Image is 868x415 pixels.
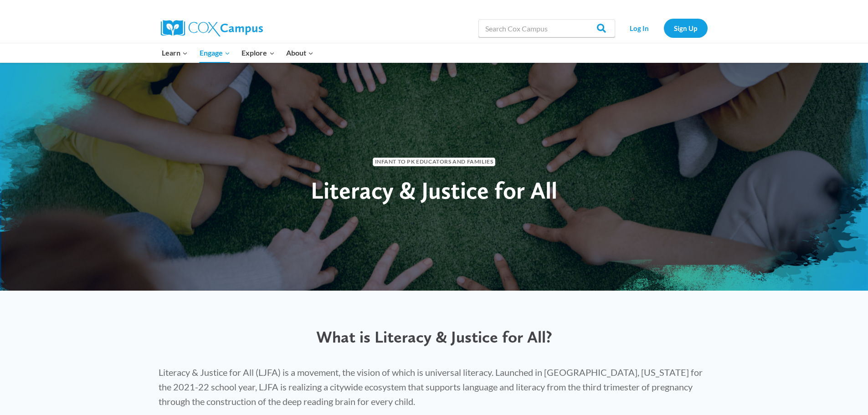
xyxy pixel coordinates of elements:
[620,19,659,37] a: Log In
[620,19,708,37] nav: Secondary Navigation
[316,327,552,347] span: What is Literacy & Justice for All?
[159,365,710,409] p: Literacy & Justice for All (LJFA) is a movement, the vision of which is universal literacy. Launc...
[200,47,230,59] span: Engage
[664,19,708,37] a: Sign Up
[373,158,496,166] span: Infant to PK Educators and Families
[286,47,313,59] span: About
[161,20,263,36] img: Cox Campus
[156,43,319,62] nav: Primary Navigation
[478,19,615,37] input: Search Cox Campus
[241,47,274,59] span: Explore
[162,47,188,59] span: Learn
[311,176,557,205] span: Literacy & Justice for All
